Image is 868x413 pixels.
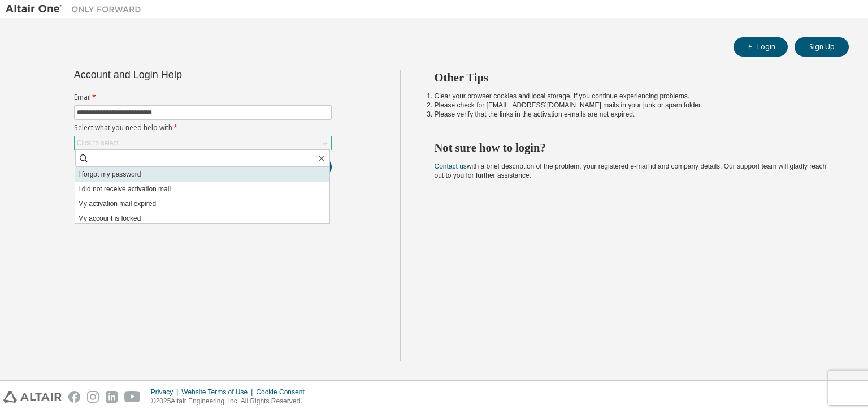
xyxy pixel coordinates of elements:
[151,388,181,397] div: Privacy
[74,123,332,132] label: Select what you need help with
[151,397,311,406] p: © 2025 Altair Engineering, Inc. All Rights Reserved.
[75,167,329,182] li: I forgot my password
[435,162,467,170] a: Contact us
[435,101,829,110] li: Please check for [EMAIL_ADDRESS][DOMAIN_NAME] mails in your junk or spam folder.
[75,136,331,150] div: Click to select
[256,388,311,397] div: Cookie Consent
[181,388,256,397] div: Website Terms of Use
[435,110,829,119] li: Please verify that the links in the activation e-mails are not expired.
[734,37,788,57] button: Login
[435,162,827,179] span: with a brief description of the problem, your registered e-mail id and company details. Our suppo...
[3,391,62,403] img: altair_logo.svg
[435,70,829,85] h2: Other Tips
[77,139,119,148] div: Click to select
[74,93,332,102] label: Email
[87,391,99,403] img: instagram.svg
[106,391,118,403] img: linkedin.svg
[795,37,849,57] button: Sign Up
[435,140,829,155] h2: Not sure how to login?
[6,3,147,15] img: Altair One
[74,70,280,79] div: Account and Login Help
[68,391,80,403] img: facebook.svg
[124,391,141,403] img: youtube.svg
[435,92,829,101] li: Clear your browser cookies and local storage, if you continue experiencing problems.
